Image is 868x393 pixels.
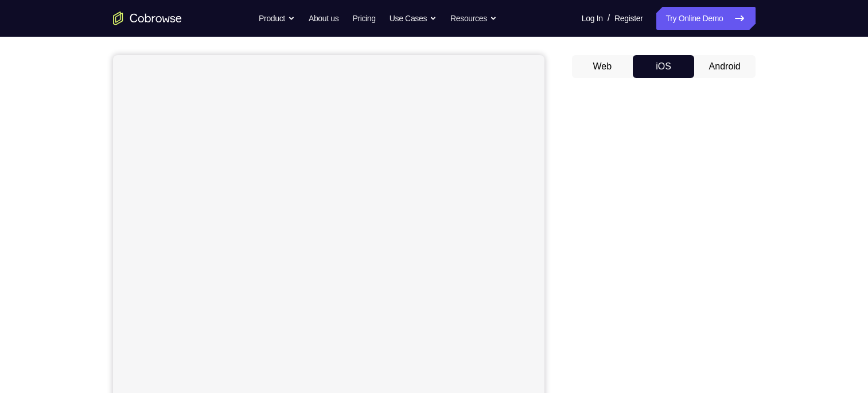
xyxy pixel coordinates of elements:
[113,11,182,25] a: Go to the home page
[633,55,694,78] button: iOS
[450,7,497,30] button: Resources
[608,11,610,25] span: /
[390,7,437,30] button: Use Cases
[572,55,633,78] button: Web
[259,7,295,30] button: Product
[309,7,338,30] a: About us
[694,55,756,78] button: Android
[656,7,755,30] a: Try Online Demo
[614,7,643,30] a: Register
[582,7,603,30] a: Log In
[352,7,375,30] a: Pricing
